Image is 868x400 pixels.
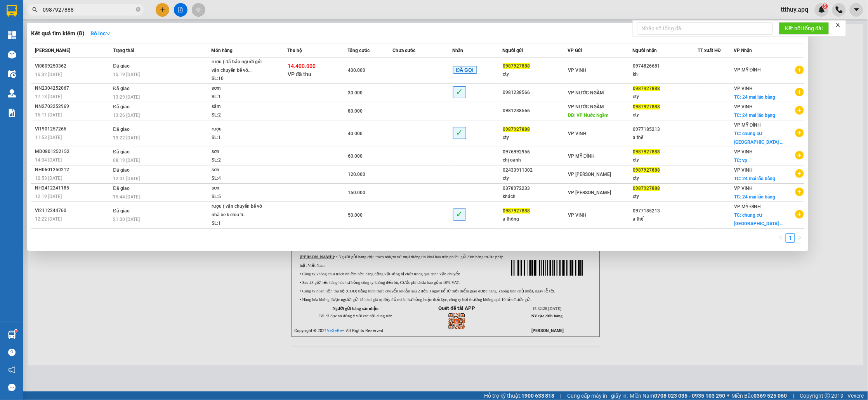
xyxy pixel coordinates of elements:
span: plus-circle [795,129,804,137]
span: TC: 24 mai lão bàng [734,194,775,200]
div: cty [503,134,568,142]
span: Kết nối tổng đài [785,24,823,33]
div: sơn [212,166,270,174]
div: NN2703252969 [35,103,111,111]
span: VP VINH [568,131,587,136]
span: 14.400.000 [288,63,316,69]
span: VP VINH [734,104,753,110]
div: rượu [212,125,270,134]
span: VP VINH [734,149,753,155]
span: VP VINH [734,86,753,91]
span: 13:29 [DATE] [113,94,140,100]
span: Đã giao [113,86,130,91]
span: plus-circle [795,88,804,96]
li: Previous Page [776,233,786,243]
span: DĐ: VP Nước Ngầm [568,113,609,118]
img: logo-vxr [7,5,17,17]
span: 16:11 [DATE] [35,112,62,118]
span: VP VINH [568,68,587,73]
span: question-circle [8,349,16,356]
span: Người gửi [503,48,523,53]
span: Món hàng [211,48,233,53]
span: plus-circle [795,210,804,219]
span: 0987927888 [633,104,660,110]
div: NH0601250212 [35,166,111,174]
img: warehouse-icon [8,70,16,78]
span: Đã giao [113,127,130,132]
button: Kết nối tổng đài [779,22,829,35]
span: ĐÃ GỌI [453,66,477,74]
div: VI2112244760 [35,207,111,215]
span: plus-circle [795,169,804,178]
span: 0987927888 [633,149,660,155]
div: 0378972233 [503,184,568,193]
span: Đã giao [113,208,130,214]
span: VP [PERSON_NAME] [568,172,611,177]
span: close [835,22,841,28]
div: a thế [633,215,698,223]
div: SL: 2 [212,111,270,120]
div: 0976992956 [503,148,568,156]
span: 08:19 [DATE] [113,158,140,163]
span: Tổng cước [347,48,370,53]
span: close-circle [136,7,141,12]
div: SL: 10 [212,75,270,83]
span: Đã giao [113,149,130,155]
span: ✓ [453,209,466,221]
span: Nhãn [453,48,464,53]
div: 0981238566 [503,89,568,97]
span: Trạng thái [113,48,134,53]
div: SL: 5 [212,193,270,201]
img: warehouse-icon [8,331,16,339]
div: chị oanh [503,156,568,164]
span: VP NƯỚC NGẦM [568,90,604,96]
span: TC: 24 mai lão bàng [734,176,775,181]
div: sơn [212,184,270,193]
span: VP NƯỚC NGẦM [568,104,604,110]
span: Thu hộ [287,48,302,53]
span: Chưa cước [392,48,415,53]
span: message [8,384,16,391]
a: 1 [786,234,795,242]
div: 02433911302 [503,166,568,174]
span: VP VINH [568,212,587,218]
span: VP Gửi [568,48,582,53]
div: rượu ( đã báo người gửi vận chuyển bể vỡ... [212,58,270,75]
div: SL: 1 [212,134,270,142]
span: VP MỸ ĐÌNH [568,153,595,159]
div: SL: 1 [212,219,270,228]
div: VI0809250362 [35,62,111,70]
span: VP VINH [734,167,753,173]
span: search [32,7,38,12]
div: a thông [503,215,568,223]
span: VP Nhận [734,48,752,53]
span: 0987927888 [503,63,530,69]
button: left [776,233,786,243]
div: sâm [212,103,270,111]
span: TC: vp [734,158,747,163]
div: cty [633,156,698,164]
span: 0987927888 [503,127,530,132]
span: 14:34 [DATE] [35,157,62,163]
span: right [797,235,802,240]
span: 12:19 [DATE] [35,194,62,199]
span: plus-circle [795,188,804,196]
span: TC: chung cư [GEOGRAPHIC_DATA] ... [734,212,783,226]
div: NN2304252067 [35,84,111,92]
span: VP MỸ ĐÌNH [734,204,761,209]
sup: 1 [15,330,17,332]
span: 40.000 [348,131,363,136]
div: sơm [212,84,270,93]
span: 21:00 [DATE] [113,217,140,222]
div: a thế [633,134,698,142]
span: ✓ [453,86,466,98]
div: 0977185213 [633,207,698,215]
span: Đã giao [113,167,130,173]
span: Đã giao [113,104,130,110]
div: cty [633,193,698,201]
div: 0981238566 [503,107,568,115]
span: notification [8,366,16,374]
span: close-circle [136,6,141,14]
span: 11:53 [DATE] [35,135,62,140]
img: dashboard-icon [8,31,16,39]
